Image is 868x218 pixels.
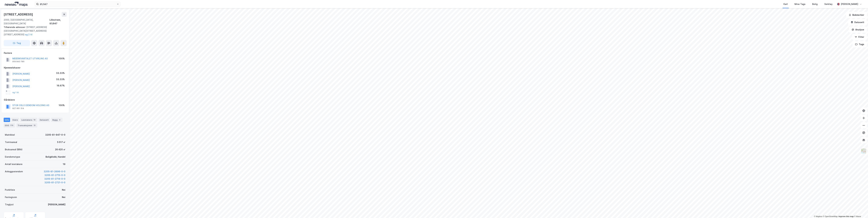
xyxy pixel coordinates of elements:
div: 100% [59,57,65,60]
div: ESG [4,123,15,127]
div: 19 [63,162,65,166]
div: Mine Tags [794,2,805,6]
button: 3205-81-2696-0-0 [44,170,65,173]
div: Anleggseiendom [5,170,23,173]
a: OpenStreetMap [823,215,838,218]
div: [STREET_ADDRESS][GEOGRAPHIC_DATA][STREET_ADDRESS][STREET_ADDRESS] [4,25,64,36]
div: 19 [33,118,36,121]
div: Tomteareal [5,140,17,144]
div: Matrikkel [5,133,15,137]
img: Z [861,148,867,154]
button: 3205-81-2715-0-0 [44,173,65,177]
div: Eiere [11,118,19,122]
div: Nei [62,195,65,199]
div: 33.33% [56,71,65,75]
div: [PERSON_NAME] [841,2,858,6]
div: Kontrollprogram for chat [853,203,868,218]
a: Mapbox [814,215,822,218]
div: [PERSON_NAME] [48,203,65,206]
div: 919 943 785 [12,60,24,63]
div: 4 [58,118,61,121]
div: Info [4,118,10,122]
div: 5 517 ㎡ [57,140,65,144]
div: Gårdeiere [4,98,66,102]
button: Tag [4,40,30,46]
input: Søk på adresse, matrikkel, gårdeiere, leietakere eller personer [39,2,117,6]
div: Nei [62,188,65,192]
div: Antall leietakere [5,162,22,166]
div: Tinglyst [5,203,14,206]
div: 13 [33,124,36,127]
div: Datasett [39,118,50,122]
button: Filter [852,34,867,40]
div: 100% [59,103,65,107]
button: 3205-81-2721-0-0 [44,181,65,184]
div: Festegrunn [5,195,17,199]
div: Hjemmelshaver [4,66,66,70]
div: [STREET_ADDRESS] [4,12,34,17]
div: 33.33% [56,78,65,81]
div: Bygg [51,118,63,122]
div: 927 661 314 [12,107,24,110]
div: Bruksareal (BRA) [5,148,22,151]
iframe: Chat Widget [853,203,868,218]
button: Datasett [848,19,867,25]
div: Verktøy [824,2,833,6]
div: Festere [4,51,66,55]
div: Lillestrøm, 81/947 [50,18,67,25]
button: Analyse [849,27,867,33]
button: 3205-81-2716-0-0 [44,177,65,181]
div: Boligblokk, Handel [46,155,65,159]
span: Tilhørende adresser: [4,26,26,28]
div: Leietakere [20,118,37,122]
div: 176 [10,124,14,127]
div: Punktleie [5,188,15,192]
div: Eiendomstype [5,155,20,159]
a: Improve this map [839,215,854,218]
button: Bokmerker [846,12,867,18]
div: Kart [783,2,788,6]
div: 16.67% [57,84,65,87]
div: 26 420 ㎡ [55,148,65,151]
div: 2000, [GEOGRAPHIC_DATA], [GEOGRAPHIC_DATA] [4,18,50,25]
div: 3205-81-947-0-0 [45,133,65,137]
div: Transaksjoner [16,123,37,127]
img: logo.a4113a55bc3d86da70a041830d287a7e.svg [5,2,28,6]
button: Tags [853,41,867,47]
div: Bolig [812,2,818,6]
